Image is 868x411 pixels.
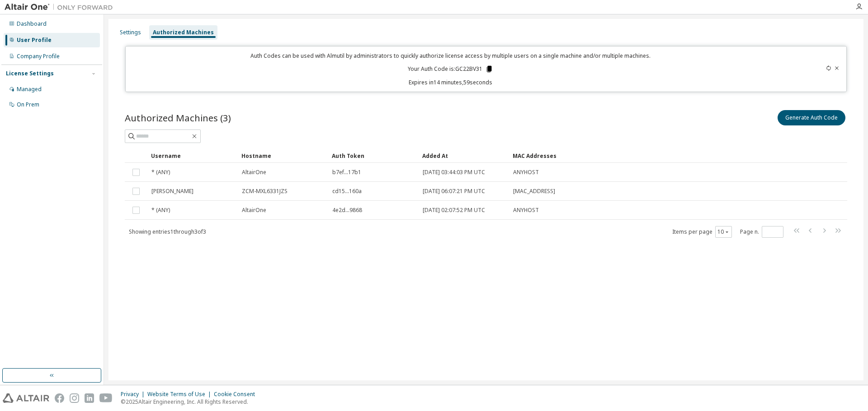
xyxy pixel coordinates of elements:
p: Your Auth Code is: GC22BV31 [408,65,493,73]
p: © 2025 Altair Engineering, Inc. All Rights Reserved. [121,398,260,406]
div: Website Terms of Use [147,391,214,398]
div: On Prem [17,101,39,108]
button: Generate Auth Code [778,110,845,125]
span: ZCM-MXL6331JZS [242,188,288,195]
p: Auth Codes can be used with Almutil by administrators to quickly authorize license access by mult... [131,52,770,60]
span: ANYHOST [513,207,539,214]
span: Items per page [672,226,732,238]
img: linkedin.svg [85,393,94,403]
span: [DATE] 02:07:52 PM UTC [423,207,485,214]
div: MAC Addresses [513,148,755,163]
span: cd15...160a [332,188,362,195]
span: [DATE] 03:44:03 PM UTC [423,169,485,176]
img: facebook.svg [55,393,64,403]
div: User Profile [17,37,52,44]
span: * (ANY) [151,207,170,214]
p: Expires in 14 minutes, 59 seconds [131,79,770,86]
div: Company Profile [17,53,60,60]
div: Privacy [121,391,147,398]
span: Authorized Machines (3) [125,111,231,124]
img: youtube.svg [99,393,113,403]
span: [DATE] 06:07:21 PM UTC [423,188,485,195]
img: altair_logo.svg [3,393,49,403]
img: Altair One [5,3,118,12]
div: Added At [422,148,505,163]
span: 4e2d...9868 [332,207,362,214]
div: Dashboard [17,20,47,28]
div: Username [151,148,234,163]
div: Hostname [241,148,325,163]
div: Settings [120,29,141,36]
span: Showing entries 1 through 3 of 3 [129,228,206,236]
span: AltairOne [242,169,266,176]
div: Authorized Machines [153,29,214,36]
button: 10 [717,228,730,236]
span: ANYHOST [513,169,539,176]
div: Cookie Consent [214,391,260,398]
div: Auth Token [332,148,415,163]
span: [MAC_ADDRESS] [513,188,555,195]
span: Page n. [740,226,783,238]
span: [PERSON_NAME] [151,188,193,195]
div: License Settings [6,70,54,77]
span: * (ANY) [151,169,170,176]
span: AltairOne [242,207,266,214]
div: Managed [17,86,42,93]
span: b7ef...17b1 [332,169,361,176]
img: instagram.svg [70,393,79,403]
